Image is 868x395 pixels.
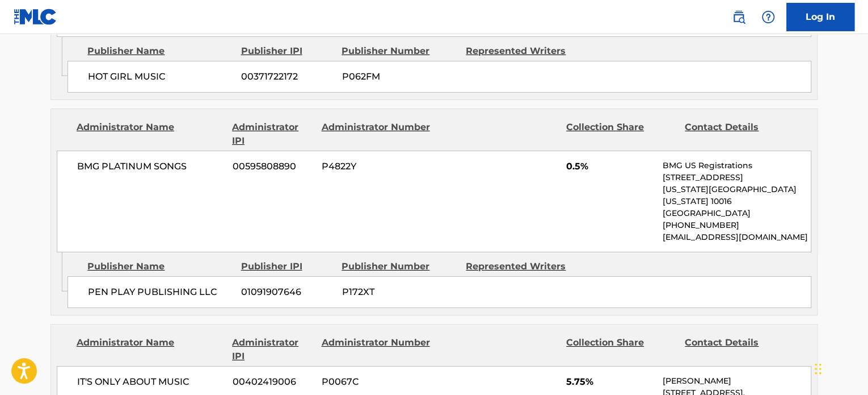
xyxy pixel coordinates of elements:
p: [EMAIL_ADDRESS][DOMAIN_NAME] [663,231,811,243]
p: [GEOGRAPHIC_DATA] [663,207,811,219]
span: 00371722172 [241,70,333,84]
span: P0067C [322,375,432,389]
span: P4822Y [322,160,432,173]
a: Public Search [727,6,750,28]
div: Administrator Name [77,120,224,148]
img: search [732,10,745,24]
span: BMG PLATINUM SONGS [77,160,224,173]
div: Contact Details [685,336,795,363]
div: Administrator Number [321,120,431,148]
span: 00402419006 [233,375,313,389]
div: Publisher Name [87,260,232,273]
p: [STREET_ADDRESS] [663,172,811,184]
div: Administrator IPI [232,120,313,148]
span: HOT GIRL MUSIC [88,70,233,84]
div: Represented Writers [466,44,582,58]
div: Publisher Number [342,260,457,273]
p: [PERSON_NAME] [663,375,811,387]
span: 0.5% [566,160,654,173]
div: Contact Details [685,120,795,148]
div: Collection Share [566,120,676,148]
div: Publisher Name [87,44,232,58]
div: Administrator IPI [232,336,313,363]
div: Publisher IPI [241,260,333,273]
iframe: Chat Widget [811,340,868,395]
p: [PHONE_NUMBER] [663,219,811,231]
div: Administrator Number [321,336,431,363]
div: Publisher IPI [241,44,333,58]
div: Collection Share [566,336,676,363]
span: IT'S ONLY ABOUT MUSIC [77,375,224,389]
span: P062FM [342,70,457,84]
p: BMG US Registrations [663,160,811,172]
span: 01091907646 [241,285,333,299]
a: Log In [786,3,854,31]
span: PEN PLAY PUBLISHING LLC [88,285,233,299]
img: MLC Logo [14,9,57,25]
span: P172XT [342,285,457,299]
img: help [761,10,775,24]
div: Administrator Name [77,336,224,363]
div: Drag [815,352,821,386]
div: Help [757,6,779,28]
p: [US_STATE][GEOGRAPHIC_DATA][US_STATE] 10016 [663,184,811,207]
div: Publisher Number [342,44,457,58]
div: Represented Writers [466,260,582,273]
span: 00595808890 [233,160,313,173]
span: 5.75% [566,375,654,389]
